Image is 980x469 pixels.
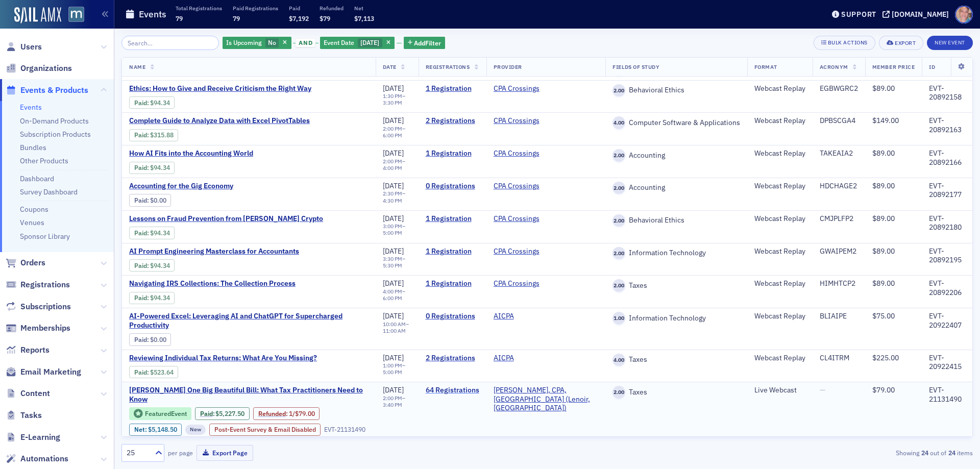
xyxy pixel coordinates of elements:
[929,354,965,372] div: EVT-20922415
[383,262,402,269] time: 5:30 PM
[129,279,301,288] a: Navigating IRS Collections: The Collection Process
[233,14,240,22] span: 79
[150,294,170,302] span: $94.34
[494,214,558,224] span: CPA Crossings
[612,279,625,292] span: 2.00
[360,38,379,46] span: [DATE]
[383,214,404,223] span: [DATE]
[426,84,479,93] a: 1 Registration
[223,37,291,50] div: No
[383,197,402,204] time: 4:30 PM
[383,288,411,302] div: –
[612,214,625,227] span: 2.00
[383,294,402,302] time: 6:00 PM
[383,93,411,106] div: –
[494,279,558,288] span: CPA Crossings
[20,388,50,399] span: Content
[929,279,965,297] div: EVT-20892206
[927,37,973,46] a: New Event
[127,448,149,458] div: 25
[268,38,276,46] span: No
[494,354,558,363] span: AICPA
[134,426,148,433] span: Net :
[625,355,647,364] span: Taxes
[883,11,952,18] button: [DOMAIN_NAME]
[134,131,150,139] span: :
[134,99,150,107] span: :
[129,149,301,158] span: How AI Fits into the Accounting World
[6,41,42,53] a: Users
[383,99,402,106] time: 3:30 PM
[134,164,147,171] a: Paid
[134,131,147,139] a: Paid
[383,311,404,320] span: [DATE]
[383,63,397,70] span: Date
[289,5,309,12] p: Paid
[820,214,858,224] div: CMJPLFP2
[872,181,895,190] span: $89.00
[20,323,70,334] span: Memberships
[929,182,965,200] div: EVT-20892177
[625,183,665,192] span: Accounting
[383,279,404,288] span: [DATE]
[494,312,514,321] a: AICPA
[150,131,174,139] span: $315.88
[426,149,479,158] a: 1 Registration
[129,214,323,224] a: Lessons on Fraud Prevention from [PERSON_NAME] Crypto
[20,63,72,74] span: Organizations
[494,182,558,191] span: CPA Crossings
[946,448,957,457] strong: 24
[754,63,777,70] span: Format
[426,386,479,395] a: 64 Registrations
[6,323,70,334] a: Memberships
[872,214,895,223] span: $89.00
[185,425,206,435] div: New
[929,247,965,265] div: EVT-20892195
[129,84,311,93] span: Ethics: How to Give and Receive Criticism the Right Way
[61,7,84,24] a: View Homepage
[6,63,72,74] a: Organizations
[383,92,402,100] time: 1:30 PM
[129,162,175,174] div: Paid: 1 - $9434
[129,354,317,363] a: Reviewing Individual Tax Returns: What Are You Missing?
[612,312,625,325] span: 1.00
[20,453,68,464] span: Automations
[20,218,44,227] a: Venues
[129,182,301,191] span: Accounting for the Gig Economy
[494,116,540,126] a: CPA Crossings
[383,84,404,93] span: [DATE]
[129,386,369,404] a: [PERSON_NAME] One Big Beautiful Bill: What Tax Practitioners Need to Know
[176,5,222,12] p: Total Registrations
[612,84,625,97] span: 2.00
[134,262,147,269] a: Paid
[625,388,647,397] span: Taxes
[892,10,949,19] div: [DOMAIN_NAME]
[625,314,706,323] span: Information Technology
[872,116,899,125] span: $149.00
[929,63,935,70] span: ID
[872,63,915,70] span: Member Price
[129,116,310,126] a: Complete Guide to Analyze Data with Excel PivotTables
[828,40,868,45] div: Bulk Actions
[6,85,88,96] a: Events & Products
[383,321,411,334] div: –
[929,84,965,102] div: EVT-20892158
[494,354,514,363] a: AICPA
[20,187,78,196] a: Survey Dashboard
[494,214,540,224] a: CPA Crossings
[383,353,404,362] span: [DATE]
[872,279,895,288] span: $89.00
[383,362,411,376] div: –
[383,256,411,269] div: –
[754,182,805,191] div: Webcast Replay
[6,388,50,399] a: Content
[820,247,858,256] div: GWAIPEM2
[612,182,625,194] span: 2.00
[426,116,479,126] a: 2 Registrations
[929,386,965,404] div: EVT-21131490
[426,312,479,321] a: 0 Registrations
[129,333,171,345] div: Paid: 0 - $0
[129,407,191,420] div: Featured Event
[20,130,91,139] a: Subscription Products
